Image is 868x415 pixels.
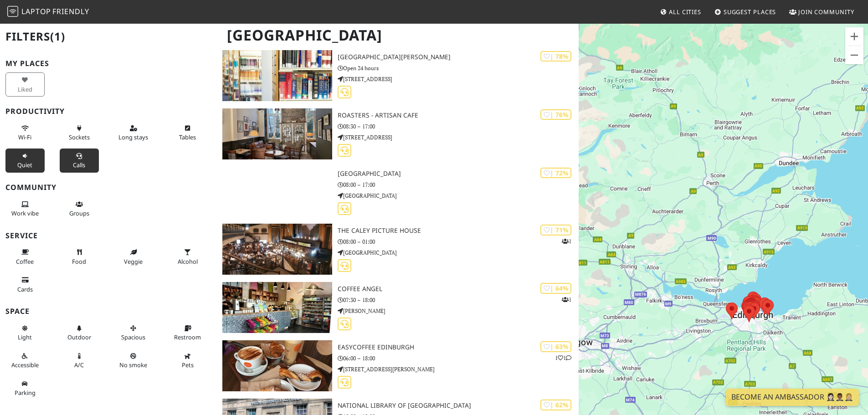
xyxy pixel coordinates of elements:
[5,107,211,116] h3: Productivity
[5,121,45,145] button: Wi-Fi
[168,121,207,145] button: Tables
[69,133,90,141] span: Power sockets
[5,23,211,51] h2: Filters
[11,361,39,369] span: Accessible
[5,321,45,345] button: Light
[724,8,776,16] span: Suggest Places
[338,180,579,189] p: 08:00 – 17:00
[217,224,579,275] a: The Caley Picture House | 71% 1 The Caley Picture House 08:00 – 01:00 [GEOGRAPHIC_DATA]
[11,209,39,217] span: People working
[18,333,32,341] span: Natural light
[114,245,153,269] button: Veggie
[222,224,332,275] img: The Caley Picture House
[338,343,579,351] h3: easyCoffee Edinburgh
[168,321,207,345] button: Restroom
[220,23,577,48] h1: [GEOGRAPHIC_DATA]
[52,6,89,16] span: Friendly
[168,245,207,269] button: Alcohol
[555,354,571,362] p: 1 1
[5,245,45,269] button: Coffee
[174,333,201,341] span: Restroom
[5,376,45,400] button: Parking
[222,50,332,101] img: Edinburgh Napier University Library
[5,272,45,297] button: Cards
[7,6,18,17] img: LaptopFriendly
[5,231,211,240] h3: Service
[21,6,51,16] span: Laptop
[74,361,84,369] span: Air conditioned
[222,108,332,159] img: Roasters - Artisan Cafe
[338,170,579,178] h3: [GEOGRAPHIC_DATA]
[338,248,579,257] p: [GEOGRAPHIC_DATA]
[562,295,571,304] p: 1
[540,225,571,235] div: | 71%
[15,389,36,397] span: Parking
[67,333,91,341] span: Outdoor area
[5,348,45,373] button: Accessible
[222,282,332,333] img: Coffee Angel
[338,112,579,119] h3: Roasters - Artisan Cafe
[60,245,99,269] button: Food
[119,361,147,369] span: Smoke free
[338,307,579,315] p: [PERSON_NAME]
[338,122,579,131] p: 08:30 – 17:00
[17,161,32,169] span: Quiet
[656,4,705,20] a: All Cities
[50,29,65,44] span: (1)
[7,4,89,20] a: LaptopFriendly LaptopFriendly
[217,50,579,101] a: Edinburgh Napier University Library | 78% [GEOGRAPHIC_DATA][PERSON_NAME] Open 24 hours [STREET_AD...
[338,133,579,142] p: [STREET_ADDRESS]
[540,283,571,293] div: | 64%
[179,133,196,141] span: Work-friendly tables
[121,333,145,341] span: Spacious
[5,149,45,173] button: Quiet
[178,257,198,266] span: Alcohol
[182,361,194,369] span: Pet friendly
[72,257,86,266] span: Food
[5,59,211,68] h3: My Places
[217,167,579,216] a: | 72% [GEOGRAPHIC_DATA] 08:00 – 17:00 [GEOGRAPHIC_DATA]
[69,209,89,217] span: Group tables
[338,354,579,363] p: 06:00 – 18:00
[60,321,99,345] button: Outdoor
[217,108,579,159] a: Roasters - Artisan Cafe | 76% Roasters - Artisan Cafe 08:30 – 17:00 [STREET_ADDRESS]
[338,227,579,235] h3: The Caley Picture House
[5,307,211,316] h3: Space
[845,27,863,46] button: Zoom in
[18,133,31,141] span: Stable Wi-Fi
[60,348,99,373] button: A/C
[114,121,153,145] button: Long stays
[114,321,153,345] button: Spacious
[669,8,701,16] span: All Cities
[540,109,571,120] div: | 76%
[16,257,34,266] span: Coffee
[118,133,148,141] span: Long stays
[338,365,579,374] p: [STREET_ADDRESS][PERSON_NAME]
[60,121,99,145] button: Sockets
[798,8,854,16] span: Join Community
[73,161,85,169] span: Video/audio calls
[338,285,579,293] h3: Coffee Angel
[338,191,579,200] p: [GEOGRAPHIC_DATA]
[711,4,780,20] a: Suggest Places
[540,168,571,178] div: | 72%
[338,237,579,246] p: 08:00 – 01:00
[845,46,863,64] button: Zoom out
[338,64,579,72] p: Open 24 hours
[168,348,207,373] button: Pets
[5,197,45,221] button: Work vibe
[217,340,579,391] a: easyCoffee Edinburgh | 63% 11 easyCoffee Edinburgh 06:00 – 18:00 [STREET_ADDRESS][PERSON_NAME]
[60,149,99,173] button: Calls
[217,282,579,333] a: Coffee Angel | 64% 1 Coffee Angel 07:30 – 18:00 [PERSON_NAME]
[114,348,153,373] button: No smoke
[786,4,858,20] a: Join Community
[338,402,579,410] h3: National Library of [GEOGRAPHIC_DATA]
[562,237,571,246] p: 1
[60,197,99,221] button: Groups
[338,75,579,83] p: [STREET_ADDRESS]
[540,400,571,410] div: | 62%
[17,285,33,293] span: Credit cards
[124,257,143,266] span: Veggie
[5,183,211,192] h3: Community
[540,341,571,352] div: | 63%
